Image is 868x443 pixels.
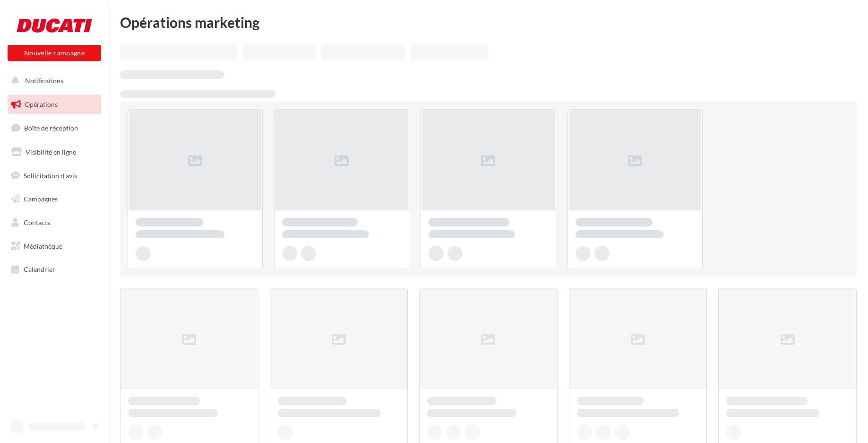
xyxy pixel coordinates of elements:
[25,77,63,85] span: Notifications
[6,236,103,256] a: Médiathèque
[6,189,103,209] a: Campagnes
[24,124,78,132] span: Boîte de réception
[120,15,857,29] div: Opérations marketing
[24,242,62,250] span: Médiathèque
[6,166,103,186] a: Sollicitation d'avis
[6,118,103,138] a: Boîte de réception
[6,260,103,279] a: Calendrier
[24,195,58,203] span: Campagnes
[8,45,101,61] button: Nouvelle campagne
[24,265,55,273] span: Calendrier
[26,148,76,156] span: Visibilité en ligne
[6,142,103,162] a: Visibilité en ligne
[25,100,58,108] span: Opérations
[6,213,103,233] a: Contacts
[6,95,103,114] a: Opérations
[24,218,50,226] span: Contacts
[24,171,77,179] span: Sollicitation d'avis
[6,71,99,91] button: Notifications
